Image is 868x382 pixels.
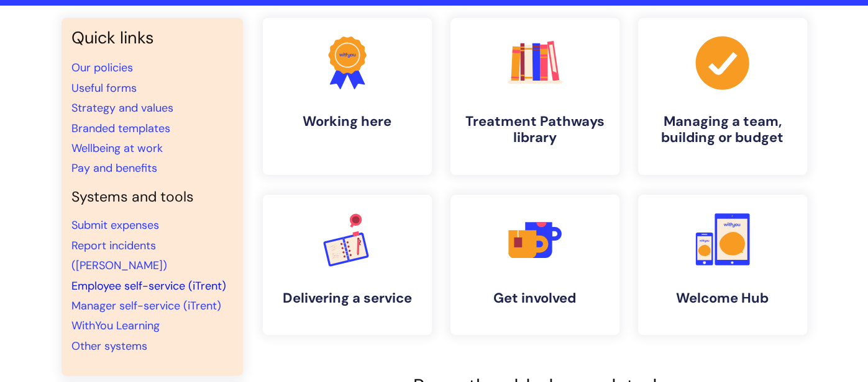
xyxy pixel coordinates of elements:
[71,189,233,206] h4: Systems and tools
[71,298,221,313] a: Manager self-service (iTrent)
[450,18,619,175] a: Treatment Pathways library
[71,28,233,48] h3: Quick links
[273,113,422,130] h4: Working here
[71,278,226,293] a: Employee self-service (iTrent)
[263,18,432,175] a: Working here
[638,18,807,175] a: Managing a team, building or budget
[648,113,797,146] h4: Managing a team, building or budget
[71,339,147,353] a: Other systems
[71,141,163,156] a: Wellbeing at work
[71,100,173,115] a: Strategy and values
[450,195,619,335] a: Get involved
[71,218,159,233] a: Submit expenses
[273,290,422,306] h4: Delivering a service
[460,113,610,146] h4: Treatment Pathways library
[263,195,432,335] a: Delivering a service
[71,81,137,95] a: Useful forms
[71,121,170,136] a: Branded templates
[71,318,160,333] a: WithYou Learning
[71,161,157,175] a: Pay and benefits
[648,290,797,306] h4: Welcome Hub
[638,195,807,335] a: Welcome Hub
[460,290,610,306] h4: Get involved
[71,60,133,75] a: Our policies
[71,238,167,273] a: Report incidents ([PERSON_NAME])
